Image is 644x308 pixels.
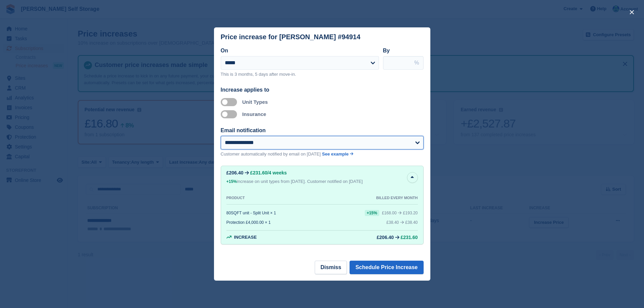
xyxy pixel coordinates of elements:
label: Apply to unit types [221,101,240,102]
label: On [221,48,228,53]
a: See example [322,151,354,158]
div: £206.40 [226,170,244,175]
label: By [383,48,390,53]
div: £38.40 [386,220,399,225]
div: £206.40 [377,235,394,240]
span: £38.40 [405,220,418,225]
div: PRODUCT [226,196,245,200]
div: +15% [365,210,379,216]
span: Increase [234,235,257,240]
label: Insurance [242,111,266,117]
label: Unit Types [242,99,268,105]
span: See example [322,151,349,157]
button: close [626,7,637,18]
button: Dismiss [315,261,347,274]
label: Email notification [221,127,266,133]
span: £231.60 [401,235,418,240]
span: Customer notified on [DATE] [307,179,363,184]
div: Increase applies to [221,86,424,94]
p: This is 3 months, 5 days after move-in. [221,71,379,78]
div: £168.00 [382,211,397,215]
span: £231.60 [250,170,267,175]
p: Customer automatically notified by email on [DATE] [221,151,321,158]
div: Protection £4,000.00 × 1 [226,220,271,225]
div: BILLED EVERY MONTH [376,196,418,200]
span: increase on unit types from [DATE]. [226,179,306,184]
span: £193.20 [403,211,418,215]
label: Apply to insurance [221,114,240,115]
span: /4 weeks [267,170,287,175]
div: 80SQFT unit - Split Unit × 1 [226,211,276,215]
div: Price increase for [PERSON_NAME] #94914 [221,33,361,41]
button: Schedule Price Increase [350,261,423,274]
div: +15% [226,178,237,185]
